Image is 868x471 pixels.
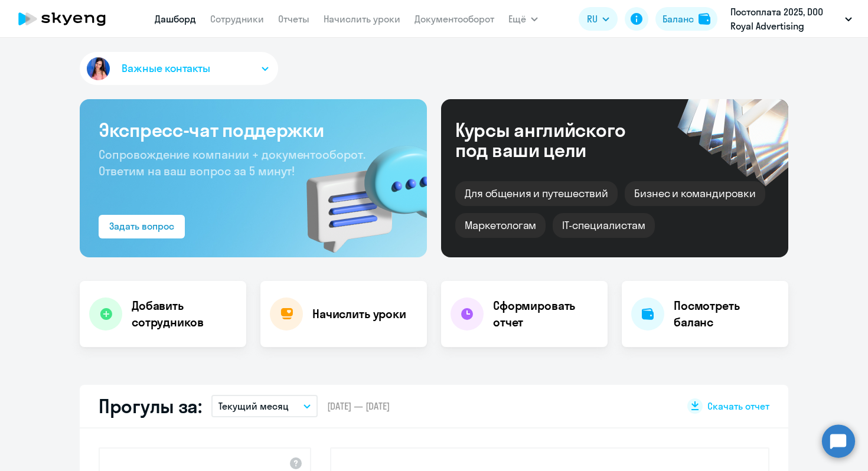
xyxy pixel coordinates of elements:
span: Ещё [508,12,526,26]
img: bg-img [289,125,427,257]
div: Задать вопрос [109,219,174,233]
button: Задать вопрос [99,215,185,238]
p: Текущий месяц [218,399,289,413]
span: [DATE] — [DATE] [327,400,390,413]
h3: Экспресс-чат поддержки [99,118,408,142]
button: Постоплата 2025, DOO Royal Advertising [725,5,858,33]
button: Ещё [508,7,538,31]
a: Отчеты [278,13,309,25]
div: Баланс [663,12,694,26]
div: Маркетологам [455,213,546,238]
button: RU [579,7,618,31]
span: Сопровождение компании + документооборот. Ответим на ваш вопрос за 5 минут! [99,147,366,178]
img: balance [699,13,710,25]
span: Важные контакты [122,61,210,76]
button: Балансbalance [655,7,717,31]
span: Скачать отчет [707,400,769,413]
div: Для общения и путешествий [455,181,618,206]
button: Важные контакты [80,52,278,85]
h4: Начислить уроки [312,306,406,322]
h4: Посмотреть баланс [674,297,779,331]
img: avatar [84,55,112,83]
div: IT-специалистам [553,213,654,238]
h4: Добавить сотрудников [132,297,237,331]
button: Текущий месяц [211,395,318,417]
span: RU [587,12,598,26]
div: Бизнес и командировки [625,181,765,206]
a: Сотрудники [210,13,264,25]
p: Постоплата 2025, DOO Royal Advertising [730,5,840,33]
a: Дашборд [155,13,196,25]
h2: Прогулы за: [99,394,202,418]
div: Курсы английского под ваши цели [455,120,657,160]
h4: Сформировать отчет [493,297,598,331]
a: Начислить уроки [324,13,400,25]
a: Документооборот [415,13,494,25]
